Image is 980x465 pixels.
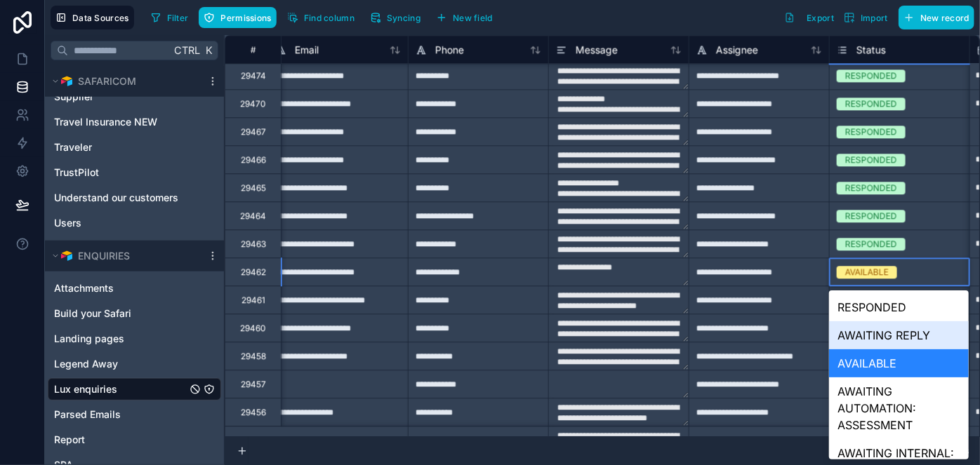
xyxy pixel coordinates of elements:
span: K [204,46,213,55]
button: Permissions [199,7,276,28]
div: AVAILABLE [845,266,889,278]
span: Data Sources [72,13,129,23]
div: 29470 [240,98,266,109]
div: AWAITING AUTOMATION: ASSESSMENT [829,377,969,439]
span: Find column [304,13,355,23]
div: 29465 [241,182,266,194]
span: Ctrl [173,41,201,59]
a: Syncing [365,7,431,28]
span: New field [453,13,493,23]
div: 29466 [241,154,266,166]
div: 29458 [241,351,266,362]
div: AWAITING REPLY [829,321,969,349]
span: Filter [167,13,189,23]
div: RESPONDED [845,69,897,82]
span: Status [856,43,886,57]
a: New record [893,6,974,29]
button: New record [899,6,974,29]
button: Syncing [365,7,425,28]
div: 29467 [241,126,266,137]
div: # [236,44,270,55]
span: Import [861,13,888,23]
div: 29461 [241,295,265,306]
div: RESPONDED [845,182,897,194]
div: 29463 [241,238,266,250]
span: Email [295,43,319,57]
button: New field [431,7,498,28]
div: 29464 [240,210,266,222]
div: 29455 [241,435,266,446]
button: Export [779,6,839,29]
button: Import [839,6,893,29]
div: 29462 [241,267,266,278]
span: Export [807,13,834,23]
button: Data Sources [51,6,134,29]
div: 29456 [241,407,266,418]
span: Message [576,43,618,57]
div: RESPONDED [845,238,897,250]
div: 29474 [241,70,266,81]
a: Permissions [199,7,282,28]
div: RESPONDED [829,293,969,321]
div: RESPONDED [845,154,897,166]
span: Phone [435,43,464,57]
button: Filter [145,7,194,28]
span: New record [920,13,969,23]
div: RESPONDED [845,126,897,138]
div: RESPONDED [845,210,897,222]
button: Find column [282,7,359,28]
div: 29457 [241,379,266,390]
div: RESPONDED [845,97,897,110]
span: Assignee [716,43,758,57]
span: Syncing [387,13,421,23]
span: Permissions [220,13,271,23]
div: 29460 [240,323,266,334]
div: AVAILABLE [829,349,969,377]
